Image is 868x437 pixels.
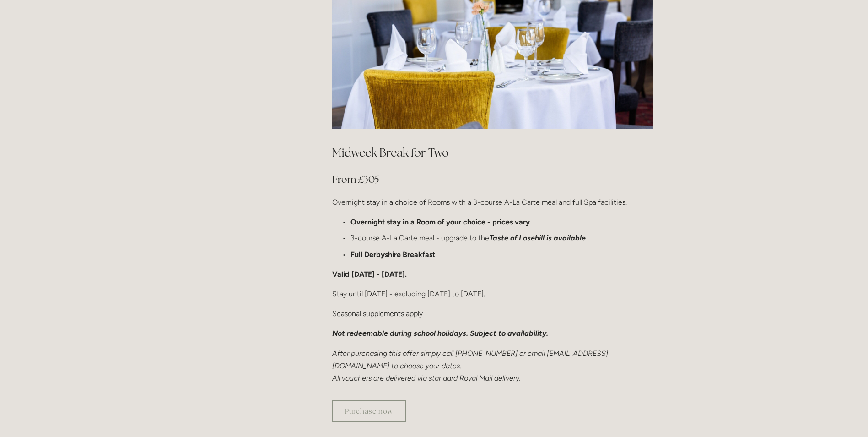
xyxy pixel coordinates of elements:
a: Purchase now [332,400,406,422]
strong: Full Derbyshire Breakfast [350,250,435,259]
strong: Valid [DATE] - [DATE]. [332,270,407,279]
em: Not redeemable during school holidays. Subject to availability. [332,329,548,338]
p: Overnight stay in a choice of Rooms with a 3-course A-La Carte meal and full Spa facilities. [332,196,653,208]
strong: Overnight stay in a Room of your choice - prices vary [350,218,530,226]
p: 3-course A-La Carte meal - upgrade to the [350,232,653,244]
h3: From £305 [332,170,653,189]
p: Seasonal supplements apply [332,307,653,320]
h2: Midweek Break for Two [332,145,653,161]
em: Taste of Losehill is available [489,234,586,242]
em: After purchasing this offer simply call [PHONE_NUMBER] or email [EMAIL_ADDRESS][DOMAIN_NAME] to c... [332,349,608,382]
p: Stay until [DATE] - excluding [DATE] to [DATE]. [332,288,653,300]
